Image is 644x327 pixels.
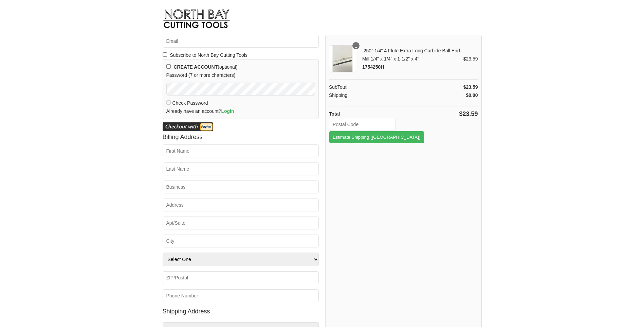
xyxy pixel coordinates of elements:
input: Business [163,180,319,193]
img: PayPal Express Checkout [163,122,213,131]
div: SubTotal [329,83,347,91]
div: Shipping [329,91,348,99]
input: City [163,235,319,247]
button: Estimate Shipping ([GEOGRAPHIC_DATA]) [329,131,424,143]
img: .250" 1/4" 4 Flute Extra Long Carbide Ball End Mill 1/4" x 1/4" x 1-1/2" x 4" [329,45,356,72]
div: $0.00 [466,91,478,99]
input: Last Name [163,162,319,175]
h3: Billing address [163,131,319,143]
img: North Bay Cutting Tools [163,5,231,35]
input: First Name [163,144,319,157]
div: .250" 1/4" 4 Flute Extra Long Carbide Ball End Mill 1/4" x 1/4" x 1-1/2" x 4" [360,47,463,71]
a: Login [221,108,234,114]
div: $23.59 [463,83,478,91]
input: Postal Code [329,118,396,131]
input: Address [163,199,319,211]
h3: Shipping address [163,306,319,317]
input: Email [163,35,319,48]
input: ZIP/Postal [163,271,319,284]
div: (optional) Password (7 or more characters) Check Password Already have an account? [163,59,319,119]
div: 1 [352,42,360,49]
input: Apt/Suite [163,217,319,229]
span: 1754250H [362,64,384,70]
b: Subscribe to North Bay Cutting Tools [170,51,247,59]
input: Phone Number [163,289,319,302]
b: CREATE ACCOUNT [173,64,218,70]
div: Total [329,110,340,118]
div: $23.59 [459,110,478,118]
div: $23.59 [463,55,478,63]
